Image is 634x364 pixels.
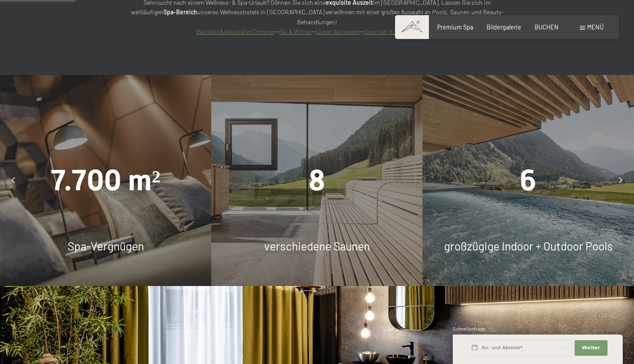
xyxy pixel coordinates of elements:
[51,163,160,197] span: 7.700 m²
[364,28,406,35] a: Gourmet-Küche
[582,344,600,351] span: Weiter
[520,163,536,197] span: 6
[437,23,473,31] a: Premium Spa
[279,28,312,35] a: Ski & Winter
[264,239,370,253] span: verschiedene Saunen
[453,326,485,331] span: Schnellanfrage
[444,239,613,253] span: großzügige Indoor + Outdoor Pools
[163,8,197,16] strong: Spa-Bereich
[316,28,359,35] a: Unser Aktivteam
[487,23,521,31] a: Bildergalerie
[196,28,275,35] a: Wandern&AktivitätenSommer
[309,163,325,197] span: 8
[68,239,144,253] span: Spa-Vergnügen
[535,23,559,31] a: BUCHEN
[575,340,608,356] button: Weiter
[587,23,604,31] span: Menü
